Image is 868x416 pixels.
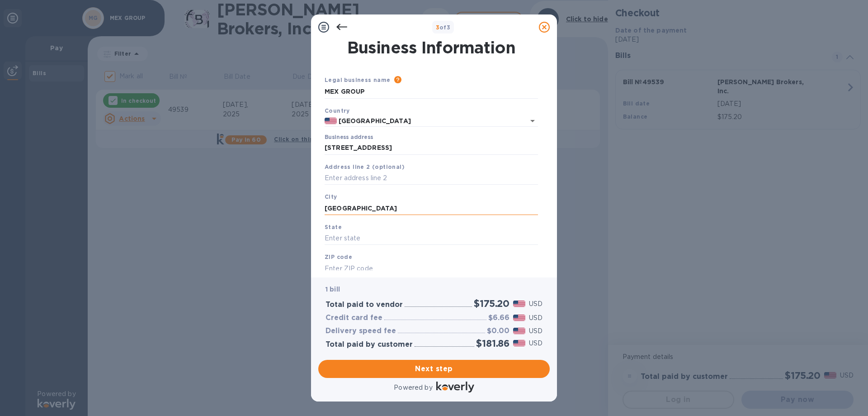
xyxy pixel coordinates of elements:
[325,232,538,245] input: Enter state
[487,327,509,335] h3: $0.00
[513,301,525,307] img: USD
[474,298,509,309] h2: $175.20
[325,301,403,309] h3: Total paid to vendor
[436,382,474,392] img: Logo
[325,85,538,99] input: Enter legal business name
[529,299,542,309] p: USD
[323,38,540,57] h1: Business Information
[513,315,525,321] img: USD
[325,340,413,349] h3: Total paid by customer
[529,339,542,348] p: USD
[476,338,509,349] h2: $181.86
[529,326,542,336] p: USD
[325,327,396,335] h3: Delivery speed fee
[325,172,538,185] input: Enter address line 2
[337,115,513,127] input: Select country
[513,340,525,346] img: USD
[325,286,340,293] b: 1 bill
[325,201,538,215] input: Enter city
[325,163,405,170] b: Address line 2 (optional)
[325,314,382,322] h3: Credit card fee
[436,24,451,31] b: of 3
[318,360,550,378] button: Next step
[394,383,432,392] p: Powered by
[325,253,352,260] b: ZIP code
[325,77,391,83] b: Legal business name
[325,135,373,140] label: Business address
[325,118,337,124] img: US
[526,115,539,127] button: Open
[529,313,542,323] p: USD
[436,24,439,31] span: 3
[488,314,509,322] h3: $6.66
[325,107,350,114] b: Country
[325,141,538,155] input: Enter address
[325,363,542,374] span: Next step
[513,328,525,334] img: USD
[325,193,337,200] b: City
[325,224,342,230] b: State
[325,262,538,275] input: Enter ZIP code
